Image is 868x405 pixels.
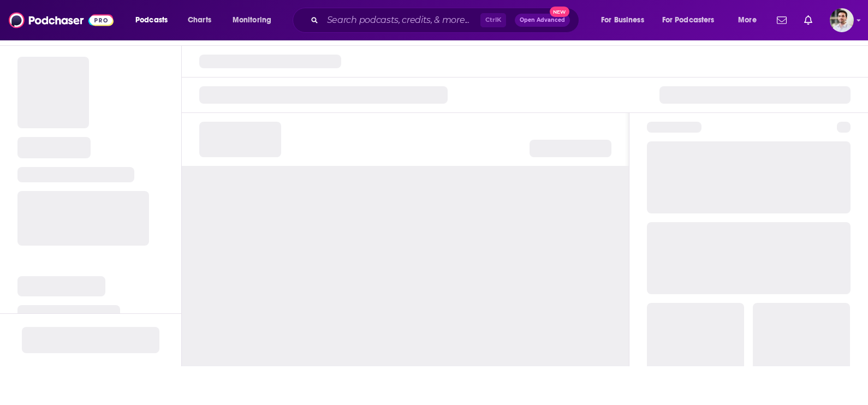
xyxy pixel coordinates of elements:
button: Open AdvancedNew [515,14,570,27]
button: open menu [128,11,182,29]
button: open menu [593,11,658,29]
button: open menu [225,11,286,29]
span: Logged in as sam_beutlerink [830,8,854,32]
span: Podcasts [135,13,168,28]
button: open menu [730,11,770,29]
button: open menu [655,11,730,29]
a: Show notifications dropdown [800,11,817,29]
span: Open Advanced [520,17,565,23]
input: Search podcasts, credits, & more... [323,11,480,29]
span: For Podcasters [662,13,715,28]
div: Search podcasts, credits, & more... [303,8,590,33]
span: More [738,13,757,28]
span: New [550,7,569,17]
a: Charts [181,11,218,29]
img: User Profile [830,8,854,32]
button: Show profile menu [830,8,854,32]
span: Monitoring [233,13,271,28]
span: Charts [188,13,211,28]
span: Ctrl K [480,13,506,27]
span: For Business [601,13,644,28]
img: Podchaser - Follow, Share and Rate Podcasts [9,10,114,31]
a: Show notifications dropdown [772,11,791,29]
